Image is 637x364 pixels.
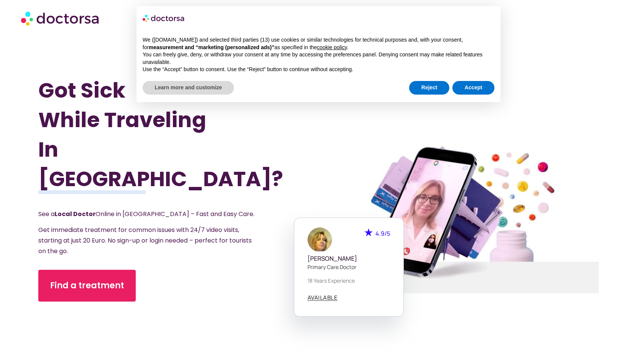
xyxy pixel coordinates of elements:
span: See a Online in [GEOGRAPHIC_DATA] – Fast and Easy Care. [38,210,254,218]
span: Find a treatment [50,280,124,292]
a: cookie policy [317,44,347,50]
span: 4.9/5 [375,229,390,238]
strong: Local Doctor [55,210,96,218]
a: AVAILABLE [308,295,338,301]
button: Reject [409,81,449,95]
span: Get immediate treatment for common issues with 24/7 video visits, starting at just 20 Euro. No si... [38,226,252,255]
h5: [PERSON_NAME] [308,255,390,262]
button: Accept [452,81,494,95]
p: Use the “Accept” button to consent. Use the “Reject” button to continue without accepting. [143,66,494,73]
img: logo [143,12,185,24]
a: Find a treatment [38,270,136,302]
h1: Got Sick While Traveling In [GEOGRAPHIC_DATA]? [38,76,276,194]
p: We ([DOMAIN_NAME]) and selected third parties (13) use cookies or similar technologies for techni... [143,36,494,51]
button: Learn more and customize [143,81,234,95]
p: You can freely give, deny, or withdraw your consent at any time by accessing the preferences pane... [143,51,494,66]
p: 18 years experience [308,277,390,285]
p: Primary care doctor [308,263,390,271]
strong: measurement and “marketing (personalized ads)” [149,44,274,50]
span: AVAILABLE [308,295,338,300]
